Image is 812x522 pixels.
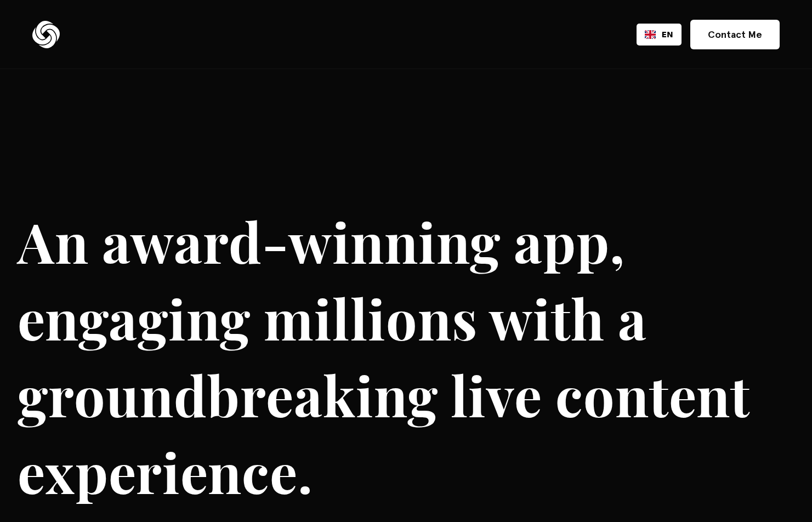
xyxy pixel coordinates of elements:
img: English flag [645,30,656,39]
a: EN [645,29,673,40]
h1: An award-winning app, engaging millions with a groundbreaking live content experience. [18,203,794,510]
a: Contact Me [690,20,780,49]
div: Language Switcher [637,24,681,46]
div: Language selected: English [637,24,681,46]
